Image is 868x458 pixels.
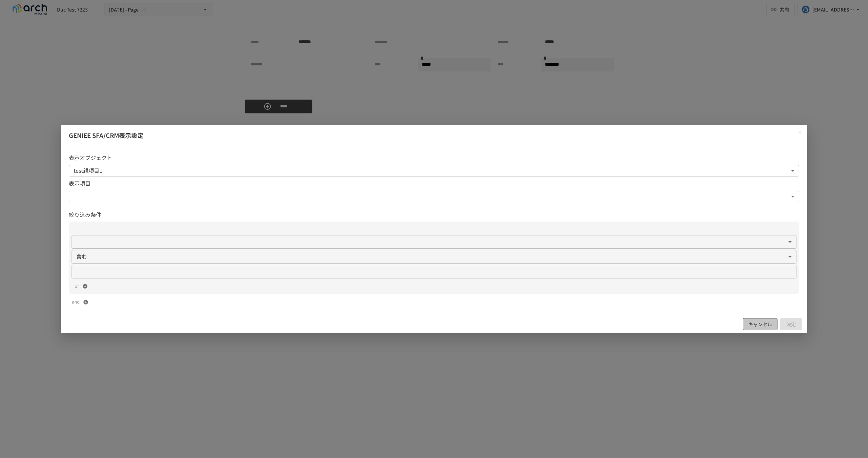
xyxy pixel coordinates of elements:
h6: 表示オブジェクト [69,153,799,162]
button: キャンセル [743,318,777,331]
p: GENIEE SFA/CRM表示設定 [69,130,143,140]
span: 含む [76,252,786,261]
button: Close modal [795,128,805,137]
h6: 表示項目 [69,179,799,188]
h6: 絞り込み条件 [69,210,799,219]
div: 含む [72,248,796,266]
div: ​ [72,235,796,249]
span: test親項目1 [74,166,788,175]
button: or [69,281,94,291]
div: ​ [69,190,799,203]
button: and [69,297,98,307]
div: test親項目1 [69,162,799,180]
